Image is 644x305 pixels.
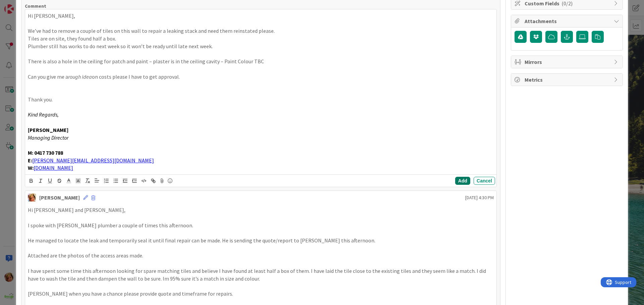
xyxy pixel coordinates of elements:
strong: M: 0417 730 788 [28,149,63,156]
p: Thank you. [28,96,494,103]
em: rough idea [68,73,92,80]
p: Can you give me a on costs please I have to get approval. [28,73,494,81]
button: Add [455,177,470,185]
a: [DOMAIN_NAME] [34,164,73,171]
p: There is also a hole in the ceiling for patch and paint – plaster is in the ceiling cavity – Pain... [28,58,494,65]
p: Hi [PERSON_NAME] and [PERSON_NAME], [28,206,494,214]
p: [PERSON_NAME] when you have a chance please provide quote and timeframe for repairs. [28,290,494,298]
p: I spoke with [PERSON_NAME] plumber a couple of times this afternoon. [28,222,494,229]
p: He managed to locate the leak and temporarily seal it until final repair can be made. He is sendi... [28,237,494,244]
span: Metrics [525,76,610,84]
p: Hi [PERSON_NAME], [28,12,494,20]
div: [PERSON_NAME] [39,194,80,202]
em: Managing Director [28,134,68,141]
p: Attached are the photos of the access areas made. [28,252,494,259]
em: Kind Regards, [28,111,59,118]
p: Tiles are on site, they found half a box. [28,35,494,43]
span: Attachments [525,17,610,25]
img: KD [28,194,36,202]
button: Cancel [474,177,495,185]
strong: W: [28,164,34,171]
span: Mirrors [525,58,610,66]
strong: [PERSON_NAME] [28,127,68,133]
p: Plumber still has works to do next week so it won’t be ready until late next week. [28,43,494,50]
a: [PERSON_NAME][EMAIL_ADDRESS][DOMAIN_NAME] [32,157,154,164]
span: Support [14,1,31,9]
strong: E: [28,157,32,164]
p: We’ve had to remove a couple of tiles on this wall to repair a leaking stack and need them reinst... [28,27,494,35]
span: Comment [25,3,46,9]
span: [DATE] 4:30 PM [465,194,494,201]
p: I have spent some time this afternoon looking for spare matching tiles and believe I have found a... [28,267,494,282]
